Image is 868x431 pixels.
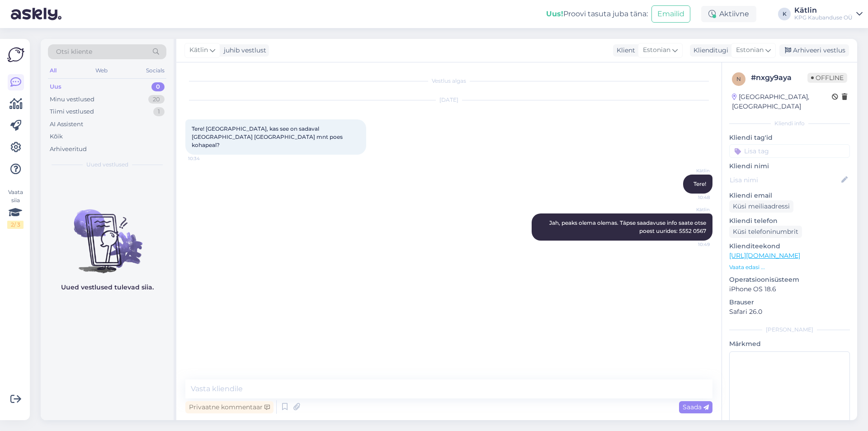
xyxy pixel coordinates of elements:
[613,46,635,55] div: Klient
[701,6,756,22] div: Aktiivne
[729,307,850,317] p: Safari 26.0
[794,14,853,21] div: KPG Kaubanduse OÜ
[736,76,741,82] span: n
[676,167,710,174] span: Kätlin
[144,65,166,76] div: Socials
[729,161,850,171] p: Kliendi nimi
[794,7,853,14] div: Kätlin
[729,339,850,349] p: Märkmed
[729,133,850,142] p: Kliendi tag'id
[729,191,850,200] p: Kliendi email
[729,251,800,260] a: [URL][DOMAIN_NAME]
[729,326,850,334] div: [PERSON_NAME]
[151,82,165,91] div: 0
[729,242,850,251] p: Klienditeekond
[546,9,563,18] b: Uus!
[50,120,83,129] div: AI Assistent
[185,96,712,104] div: [DATE]
[185,401,274,413] div: Privaatne kommentaar
[185,77,712,85] div: Vestlus algas
[676,206,710,213] span: Kätlin
[153,107,165,116] div: 1
[50,82,61,91] div: Uus
[56,47,92,57] span: Otsi kliente
[189,45,208,55] span: Kätlin
[729,144,850,158] input: Lisa tag
[94,65,109,76] div: Web
[730,175,840,185] input: Lisa nimi
[148,95,165,104] div: 20
[643,45,670,55] span: Estonian
[676,241,710,248] span: 10:49
[651,5,690,23] button: Emailid
[693,180,706,187] span: Tere!
[7,46,24,63] img: Askly Logo
[729,200,793,213] div: Küsi meiliaadressi
[729,275,850,284] p: Operatsioonisüsteem
[729,226,802,238] div: Küsi telefoninumbrit
[683,403,709,411] span: Saada
[48,65,58,76] div: All
[50,132,63,141] div: Kõik
[807,73,847,83] span: Offline
[751,72,807,83] div: # nxgy9aya
[549,219,708,234] span: Jah, peaks olema olemas. Täpse saadavuse info saate otse poest uurides: 5552 0567
[7,188,24,229] div: Vaata siia
[86,161,128,169] span: Uued vestlused
[729,284,850,294] p: iPhone OS 18.6
[50,145,87,154] div: Arhiveeritud
[192,125,344,148] span: Tere! [GEOGRAPHIC_DATA], kas see on sadaval [GEOGRAPHIC_DATA] [GEOGRAPHIC_DATA] mnt poes kohapeal?
[50,107,94,116] div: Tiimi vestlused
[779,44,849,57] div: Arhiveeri vestlus
[41,193,174,275] img: No chats
[188,155,222,162] span: 10:34
[729,263,850,271] p: Vaata edasi ...
[7,221,24,229] div: 2 / 3
[220,46,266,55] div: juhib vestlust
[736,45,764,55] span: Estonian
[61,283,154,292] p: Uued vestlused tulevad siia.
[50,95,94,104] div: Minu vestlused
[546,9,648,19] div: Proovi tasuta juba täna:
[729,298,850,307] p: Brauser
[676,194,710,201] span: 10:48
[732,92,832,111] div: [GEOGRAPHIC_DATA], [GEOGRAPHIC_DATA]
[729,119,850,128] div: Kliendi info
[690,46,728,55] div: Klienditugi
[729,216,850,226] p: Kliendi telefon
[794,7,863,21] a: KätlinKPG Kaubanduse OÜ
[778,8,791,20] div: K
